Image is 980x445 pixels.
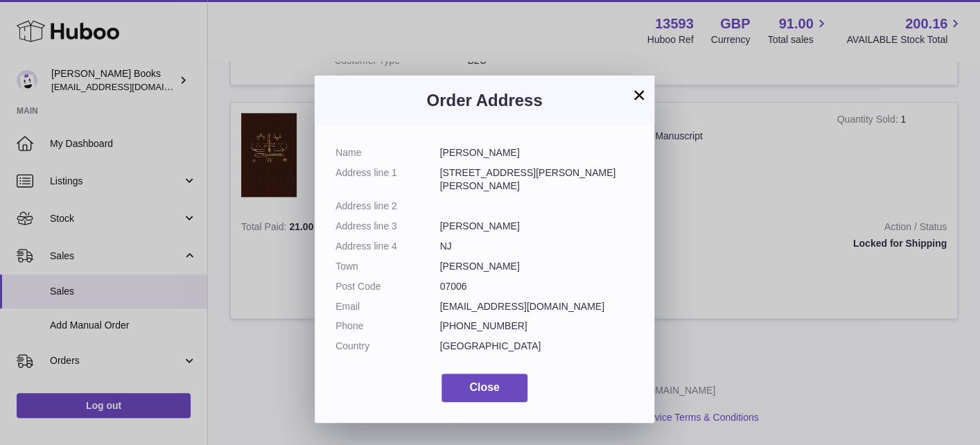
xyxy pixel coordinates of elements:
[440,166,634,193] dd: [STREET_ADDRESS][PERSON_NAME][PERSON_NAME]
[441,374,527,402] button: Close
[440,280,634,293] dd: 07006
[335,200,440,213] dt: Address line 2
[440,146,634,159] dd: [PERSON_NAME]
[335,320,440,333] dt: Phone
[335,220,440,233] dt: Address line 3
[335,166,440,193] dt: Address line 1
[440,260,634,273] dd: [PERSON_NAME]
[440,340,634,353] dd: [GEOGRAPHIC_DATA]
[335,280,440,293] dt: Post Code
[335,146,440,159] dt: Name
[440,240,634,253] dd: NJ
[631,87,647,103] button: ×
[335,300,440,313] dt: Email
[335,89,633,112] h3: Order Address
[335,240,440,253] dt: Address line 4
[335,340,440,353] dt: Country
[469,381,500,393] span: Close
[440,220,634,233] dd: [PERSON_NAME]
[440,320,634,333] dd: [PHONE_NUMBER]
[440,300,634,313] dd: [EMAIL_ADDRESS][DOMAIN_NAME]
[335,260,440,273] dt: Town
